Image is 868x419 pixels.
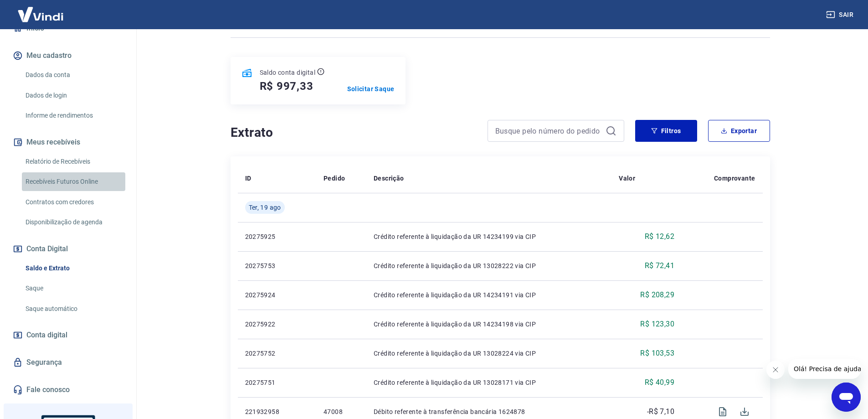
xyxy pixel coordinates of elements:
[245,407,309,416] p: 221932958
[635,120,697,142] button: Filtros
[788,359,861,379] iframe: Mensagem da empresa
[245,232,309,241] p: 20275925
[647,406,674,417] p: -R$ 7,10
[645,231,674,242] p: R$ 12,62
[245,378,309,387] p: 20275751
[374,174,404,183] p: Descrição
[374,261,604,270] p: Crédito referente à liquidação da UR 13028222 via CIP
[26,329,67,341] span: Conta digital
[640,290,674,300] p: R$ 208,29
[824,6,857,23] button: Sair
[11,325,125,345] a: Conta digital
[22,172,125,191] a: Recebíveis Futuros Online
[22,106,125,125] a: Informe de rendimentos
[374,320,604,329] p: Crédito referente à liquidação da UR 14234198 via CIP
[260,68,316,77] p: Saldo conta digital
[714,174,755,183] p: Comprovante
[11,239,125,259] button: Conta Digital
[11,46,125,66] button: Meu cadastro
[832,383,861,412] iframe: Botão para abrir a janela de mensagens
[22,259,125,278] a: Saldo e Extrato
[22,193,125,212] a: Contratos com credores
[619,174,635,183] p: Valor
[11,132,125,152] button: Meus recebíveis
[245,349,309,358] p: 20275752
[324,407,359,416] p: 47008
[245,320,309,329] p: 20275922
[11,0,70,28] img: Vindi
[347,84,395,93] a: Solicitar Saque
[22,66,125,84] a: Dados da conta
[495,124,602,138] input: Busque pelo número do pedido
[22,300,125,318] a: Saque automático
[22,213,125,232] a: Disponibilização de agenda
[11,380,125,400] a: Fale conosco
[260,79,313,93] h5: R$ 997,33
[11,352,125,372] a: Segurança
[645,260,674,271] p: R$ 72,41
[645,377,674,388] p: R$ 40,99
[5,6,77,14] span: Olá! Precisa de ajuda?
[245,290,309,300] p: 20275924
[324,174,345,183] p: Pedido
[708,120,770,142] button: Exportar
[22,86,125,105] a: Dados de login
[374,290,604,300] p: Crédito referente à liquidação da UR 14234191 via CIP
[22,152,125,171] a: Relatório de Recebíveis
[231,124,477,142] h4: Extrato
[374,407,604,416] p: Débito referente à transferência bancária 1624878
[640,319,674,330] p: R$ 123,30
[374,378,604,387] p: Crédito referente à liquidação da UR 13028171 via CIP
[245,261,309,270] p: 20275753
[766,361,785,379] iframe: Fechar mensagem
[245,174,252,183] p: ID
[22,279,125,298] a: Saque
[374,232,604,241] p: Crédito referente à liquidação da UR 14234199 via CIP
[249,203,281,212] span: Ter, 19 ago
[374,349,604,358] p: Crédito referente à liquidação da UR 13028224 via CIP
[640,348,674,359] p: R$ 103,53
